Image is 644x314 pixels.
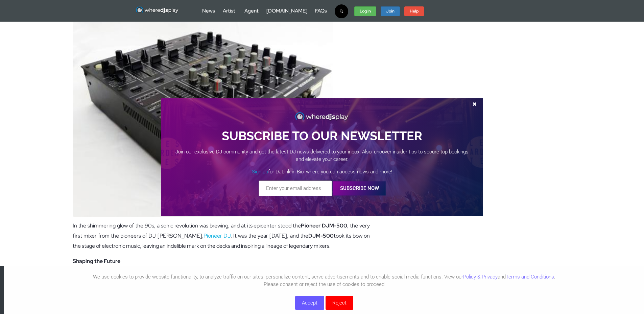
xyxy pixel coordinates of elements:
strong: Shaping the Future [73,258,120,265]
p: We use cookies to provide website functionality, to analyze traffic on our sites, personalize con... [4,273,644,288]
button: Reject [326,296,353,310]
p: for DJLink-in-Bio, where you can access news and more! [174,168,470,175]
a: Policy & Privacy [463,274,498,280]
h2: SUBSCRIBE TO OUR NEWSLETTER [174,129,470,143]
a: Pioneer DJ [204,232,231,239]
strong: Log In [360,8,371,14]
strong: Help [410,8,419,14]
a: FAQs [315,7,327,14]
a: Join [381,6,400,17]
a: News [202,7,215,14]
strong: Pioneer DJM-500 [301,222,347,229]
p: Join our exclusive DJ community and get the latest DJ news delivered to your inbox. Also, uncover... [174,148,470,163]
input: Enter your email address [259,180,332,196]
a: Help [404,6,424,17]
a: Artist [223,7,235,14]
button: SUBSCRIBE NOW [333,181,386,195]
a: Log In [354,6,376,17]
img: WhereDJsPlay Logo [295,112,349,122]
a: Sign up [252,169,268,175]
strong: DJM-500 [308,232,334,239]
a: Terms and Conditions [506,274,554,280]
button: Accept [295,296,324,310]
a: Agent [244,7,259,14]
img: WhereDJsPlay [136,6,179,15]
a: [DOMAIN_NAME] [266,7,307,14]
strong: Join [386,8,395,14]
p: In the shimmering glow of the 90s, a sonic revolution was brewing, and at its epicenter stood the... [73,221,370,251]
